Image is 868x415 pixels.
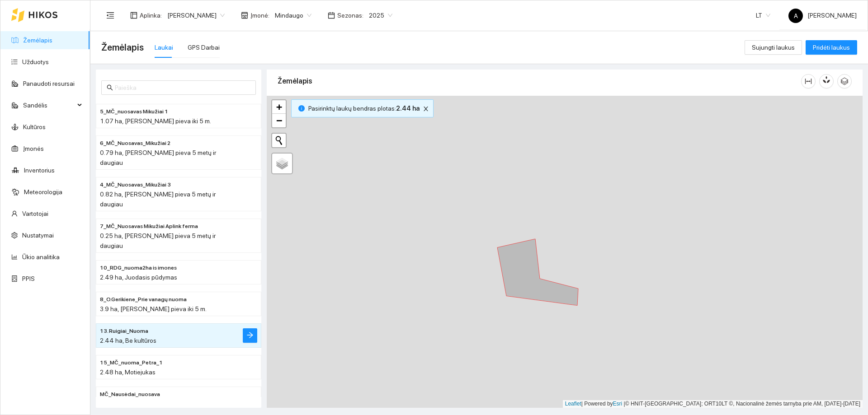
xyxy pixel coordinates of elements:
span: 0.82 ha, [PERSON_NAME] pieva 5 metų ir daugiau [100,191,216,208]
div: Žemėlapis [278,68,801,94]
span: Pridėti laukus [813,42,850,52]
span: 6_MČ_Nuosavas_Mikužiai 2 [100,139,170,148]
span: 0.25 ha, [PERSON_NAME] pieva 5 metų ir daugiau [100,232,216,249]
span: | [624,401,625,407]
span: LT [756,9,770,22]
a: Ūkio analitika [22,253,60,261]
span: 13. Ruigiai_Nuoma [100,327,148,336]
span: Sezonas : [337,10,363,20]
span: MČ_Nausėdai_nuosava [100,390,160,399]
span: layout [130,12,137,19]
a: Panaudoti resursai [23,80,75,87]
span: close [421,106,431,112]
span: 15_MČ_nuoma_Petra_1 [100,359,163,367]
button: Initiate a new search [272,134,286,147]
b: 2.44 ha [396,105,420,112]
span: 3.9 ha, [PERSON_NAME] pieva iki 5 m. [100,305,207,312]
span: column-width [802,78,815,85]
span: Pasirinktų laukų bendras plotas : [308,103,420,113]
div: GPS Darbai [188,42,220,52]
span: shop [241,12,248,19]
div: Laukai [155,42,173,52]
span: 2.48 ha, Motiejukas [100,368,156,376]
span: + [276,101,282,112]
a: Sujungti laukus [745,44,802,51]
span: calendar [328,12,335,19]
button: Sujungti laukus [745,40,802,55]
span: info-circle [298,105,305,112]
span: 2025 [369,9,392,22]
a: Pridėti laukus [806,44,857,51]
span: 2.49 ha, Juodasis pūdymas [100,274,177,281]
button: close [420,103,431,114]
button: menu-fold [101,6,119,24]
div: | Powered by © HNIT-[GEOGRAPHIC_DATA]; ORT10LT ©, Nacionalinė žemės tarnyba prie AM, [DATE]-[DATE] [563,400,863,408]
span: 1.07 ha, [PERSON_NAME] pieva iki 5 m. [100,117,211,125]
a: Nustatymai [22,232,54,239]
span: 10_RDG_nuoma2ha is imones [100,264,177,272]
span: Sandėlis [23,96,75,114]
span: Mindaugo [275,9,311,22]
span: Įmonė : [250,10,269,20]
span: 7_MČ_Nuosavas Mikužiai Aplink ferma [100,222,198,231]
span: 4_MČ_Nuosavas_Mikužiai 3 [100,181,171,189]
button: column-width [801,74,816,89]
a: Leaflet [565,401,581,407]
span: menu-fold [106,11,114,19]
span: A [794,9,798,23]
span: Andrius Rimgaila [167,9,225,22]
input: Paieška [115,83,250,93]
span: Žemėlapis [101,40,144,55]
span: [PERSON_NAME] [788,12,857,19]
span: 0.79 ha, [PERSON_NAME] pieva 5 metų ir daugiau [100,149,216,166]
a: Žemėlapis [23,37,52,44]
span: 8_O.Gerikiene_Prie vanagų nuoma [100,295,187,304]
a: Užduotys [22,58,49,65]
span: 5_MČ_nuosavas Mikužiai 1 [100,107,168,116]
span: Aplinka : [140,10,162,20]
a: Inventorius [24,167,55,174]
span: 2.44 ha, Be kultūros [100,337,156,344]
span: − [276,115,282,126]
a: Layers [272,154,292,173]
a: PPIS [22,275,35,282]
span: search [107,84,113,91]
span: arrow-right [246,331,254,340]
a: Zoom in [272,100,286,114]
button: arrow-right [243,328,257,343]
a: Kultūros [23,123,46,131]
a: Zoom out [272,114,286,127]
span: Sujungti laukus [752,42,795,52]
a: Esri [613,401,623,407]
button: Pridėti laukus [806,40,857,55]
a: Meteorologija [24,188,62,196]
a: Vartotojai [22,210,48,217]
a: Įmonės [23,145,44,152]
